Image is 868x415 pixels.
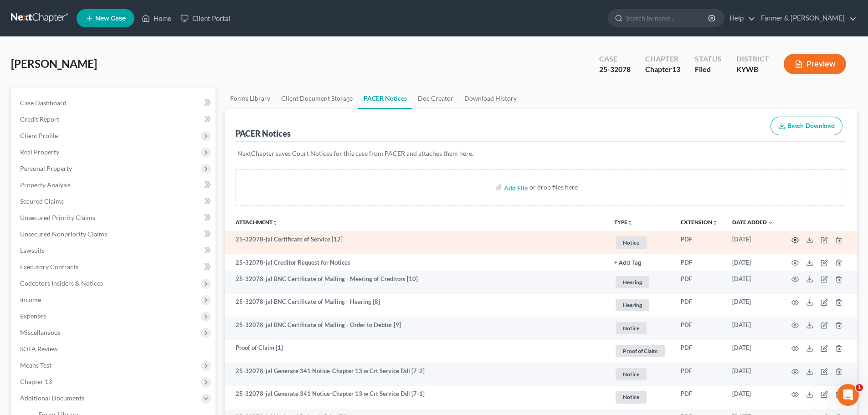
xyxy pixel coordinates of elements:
[20,328,61,336] span: Miscellaneous
[732,219,773,225] a: Date Added expand_more
[645,54,680,64] div: Chapter
[614,275,666,290] a: Hearing
[13,226,216,242] a: Unsecured Nonpriority Claims
[614,235,666,250] a: Notice
[412,87,459,109] a: Doc Creator
[225,386,607,409] td: 25-32078-jal Generate 341 Notice-Chapter 13 w Crt Service Ddl [7-1]
[614,343,666,359] a: Proof of Claim
[13,259,216,275] a: Executory Contracts
[627,220,633,225] i: unfold_more
[712,220,718,225] i: unfold_more
[225,271,607,294] td: 25-32078-jal BNC Certificate of Mailing - Meeting of Creditors [10]
[20,214,95,221] span: Unsecured Priority Claims
[272,220,278,225] i: unfold_more
[673,363,725,386] td: PDF
[673,294,725,317] td: PDF
[616,236,647,249] span: Notice
[673,386,725,409] td: PDF
[695,64,722,75] div: Filed
[95,15,126,22] span: New Case
[725,294,781,317] td: [DATE]
[13,95,216,111] a: Case Dashboard
[616,345,665,357] span: Proof of Claim
[225,340,607,363] td: Proof of Claim [1]
[137,10,176,26] a: Home
[673,340,725,363] td: PDF
[20,132,58,139] span: Client Profile
[725,254,781,271] td: [DATE]
[225,294,607,317] td: 25-32078-jal BNC Certificate of Mailing - Hearing [8]
[614,260,642,266] button: + Add Tag
[11,57,97,70] span: [PERSON_NAME]
[756,10,857,26] a: Farmer & [PERSON_NAME]
[673,317,725,340] td: PDF
[614,389,666,405] a: Notice
[13,210,216,226] a: Unsecured Priority Claims
[616,368,647,380] span: Notice
[20,394,84,402] span: Additional Documents
[20,296,41,303] span: Income
[736,64,769,75] div: KYWB
[725,317,781,340] td: [DATE]
[725,271,781,294] td: [DATE]
[20,246,45,254] span: Lawsuits
[225,231,607,254] td: 25-32078-jal Certificate of Service [12]
[225,363,607,386] td: 25-32078-jal Generate 341 Notice-Chapter 13 w Crt Service Ddl [7-2]
[614,220,633,225] button: TYPEunfold_more
[672,65,680,73] span: 13
[616,299,649,311] span: Hearing
[614,321,666,336] a: Notice
[20,312,46,320] span: Expenses
[20,148,59,156] span: Real Property
[13,341,216,357] a: SOFA Review
[20,164,72,172] span: Personal Property
[837,384,859,406] iframe: Intercom live chat
[673,271,725,294] td: PDF
[20,345,58,353] span: SOFA Review
[13,242,216,259] a: Lawsuits
[599,54,631,64] div: Case
[626,10,709,26] input: Search by name...
[725,386,781,409] td: [DATE]
[645,64,680,75] div: Chapter
[358,87,412,109] a: PACER Notices
[725,10,755,26] a: Help
[459,87,522,109] a: Download History
[614,367,666,382] a: Notice
[673,231,725,254] td: PDF
[236,219,278,225] a: Attachmentunfold_more
[736,54,769,64] div: District
[768,220,773,225] i: expand_more
[616,276,649,288] span: Hearing
[673,254,725,271] td: PDF
[20,279,103,287] span: Codebtors Insiders & Notices
[616,391,647,403] span: Notice
[13,193,216,210] a: Secured Claims
[20,230,107,238] span: Unsecured Nonpriority Claims
[725,340,781,363] td: [DATE]
[20,378,52,385] span: Chapter 13
[20,197,64,205] span: Secured Claims
[787,122,835,130] span: Batch Download
[529,183,578,192] div: or drop files here
[237,149,844,158] p: NextChapter saves Court Notices for this case from PACER and attaches them here.
[20,361,51,369] span: Means Test
[770,117,842,136] button: Batch Download
[13,111,216,128] a: Credit Report
[225,254,607,271] td: 25-32078-jal Creditor Request for Notices
[614,297,666,313] a: Hearing
[725,231,781,254] td: [DATE]
[614,258,666,267] a: + Add Tag
[225,317,607,340] td: 25-32078-jal BNC Certificate of Mailing - Order to Debtor [9]
[236,128,291,139] div: PACER Notices
[725,363,781,386] td: [DATE]
[616,322,647,334] span: Notice
[176,10,235,26] a: Client Portal
[20,263,78,271] span: Executory Contracts
[13,177,216,193] a: Property Analysis
[20,115,59,123] span: Credit Report
[20,99,67,107] span: Case Dashboard
[225,87,276,109] a: Forms Library
[784,54,846,74] button: Preview
[276,87,358,109] a: Client Document Storage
